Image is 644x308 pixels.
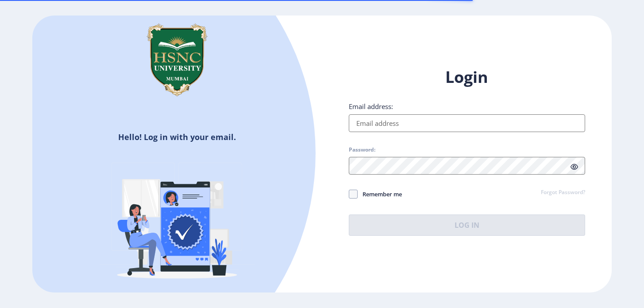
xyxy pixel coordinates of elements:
img: hsnc.png [133,16,221,104]
label: Email address: [349,102,393,111]
span: Remember me [358,189,402,199]
img: Verified-rafiki.svg [100,146,255,301]
a: Forgot Password? [541,189,585,197]
button: Log In [349,214,586,236]
label: Password: [349,146,375,153]
input: Email address [349,114,586,132]
h1: Login [349,66,586,88]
